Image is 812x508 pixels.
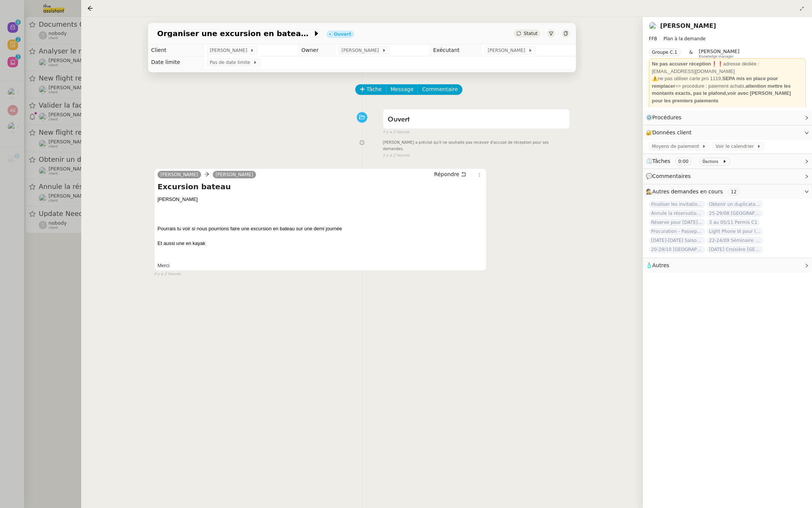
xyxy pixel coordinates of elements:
span: 🧴 [646,262,669,268]
span: & [689,49,693,58]
span: 🕵️ [646,189,742,195]
span: [PERSON_NAME] [210,47,250,54]
span: [PERSON_NAME] [488,47,528,54]
span: Annule la réservation à [GEOGRAPHIC_DATA] [649,210,705,217]
nz-tag: 0:00 [675,158,691,165]
span: [PERSON_NAME] [699,49,739,54]
span: false [383,105,395,111]
span: FFB [649,36,657,41]
td: Owner [298,44,335,56]
span: Procuration - Passeport brésilien [649,228,705,235]
nz-tag: 12 [728,188,739,196]
span: [PERSON_NAME] [341,47,382,54]
span: Obtenir un duplicata du permis bateau [707,201,763,208]
td: Client [148,44,203,56]
button: Commentaire [418,84,462,95]
span: [PERSON_NAME] a précisé qu'il ne souhaite pas recevoir d'accusé de réception pour ses demandes. [383,140,570,152]
div: Ouvert [334,32,351,37]
span: Statut [524,31,538,36]
span: Autres [652,262,669,268]
app-user-label: Knowledge manager [699,49,739,58]
small: actions [705,160,718,164]
span: Commentaire [422,85,458,94]
td: Exécutant [430,44,482,56]
span: 25-29/08 [GEOGRAPHIC_DATA] - [GEOGRAPHIC_DATA] [707,210,763,217]
span: Procédures [652,114,682,120]
a: [PERSON_NAME] [158,171,201,178]
span: Message [391,85,414,94]
span: Light Phone III pour Ines [707,228,763,235]
span: Données client [652,129,692,135]
div: ❗❗adresse dédiée : [EMAIL_ADDRESS][DOMAIN_NAME] [652,60,803,75]
span: Répondre [434,170,459,178]
strong: attention mettre les montants exacts, pas le plafond,voir avec [PERSON_NAME] pour les premiers pa... [652,83,791,103]
span: 20-29/10 [GEOGRAPHIC_DATA] [649,246,705,253]
span: Knowledge manager [699,55,734,59]
div: 🕵️Autres demandes en cours 12 [643,184,812,199]
button: Message [386,84,418,95]
span: Autres demandes en cours [652,189,723,195]
span: Voir le calendrier [715,143,756,150]
strong: SEPA mis en place pour remplacer [652,76,778,89]
a: [PERSON_NAME] [660,22,716,29]
div: Pourrais tu voir si nous pourrions faire une excursion en bateau sur une demi journée [158,225,483,233]
strong: Ne pas accuser réception [652,61,711,67]
div: ⏲️Tâches 0:00 0actions [643,154,812,169]
button: Tâche [355,84,386,95]
span: il y a 2 heures [383,152,409,159]
div: Merci [158,262,483,269]
span: il y a 2 heures [383,129,409,135]
span: Ouvert [388,116,410,123]
span: ⚙️ [646,113,685,122]
h4: Excursion bateau [158,181,483,192]
div: 🔐Données client [643,125,812,140]
span: ⏲️ [646,158,733,164]
span: false [154,165,167,171]
span: [DATE]-[DATE] Saison automobile - [PERSON_NAME] [649,237,705,244]
span: Moyens de paiement [652,143,702,150]
a: [PERSON_NAME] [213,171,256,178]
button: Répondre [432,170,469,178]
span: 3 au 05/11 Permis C1 [707,219,760,226]
span: Commentaires [652,173,691,179]
span: Plan à la demande [664,36,706,41]
div: [PERSON_NAME] [158,196,483,269]
span: Réserve pour [DATE] soir [649,219,705,226]
span: Tâches [652,158,670,164]
div: ⚠️ne pas utiliser carte pro 1119, => procédure : paiement achats, [652,75,803,104]
span: false [383,135,395,141]
span: Finaliser les invitations VIP [649,201,705,208]
span: 💬 [646,173,694,179]
span: [DATE] Croisière [GEOGRAPHIC_DATA] [707,246,763,253]
div: ⚙️Procédures [643,110,812,125]
div: 💬Commentaires [643,169,812,184]
img: users%2FNsDxpgzytqOlIY2WSYlFcHtx26m1%2Favatar%2F8901.jpg [649,22,657,30]
span: 0 [703,159,706,164]
td: Date limite [148,56,203,68]
span: il y a 2 heures [154,271,181,277]
span: Organiser une excursion en bateau et kayak [157,30,313,37]
span: Pas de date limite [210,59,253,66]
span: 🔐 [646,128,695,137]
span: Tâche [367,85,382,94]
div: Et aussi une en kayak [158,240,483,247]
div: 🧴Autres [643,258,812,273]
span: 22-24/09 Séminaire Evian [707,237,763,244]
nz-tag: Groupe C.1 [649,49,680,56]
